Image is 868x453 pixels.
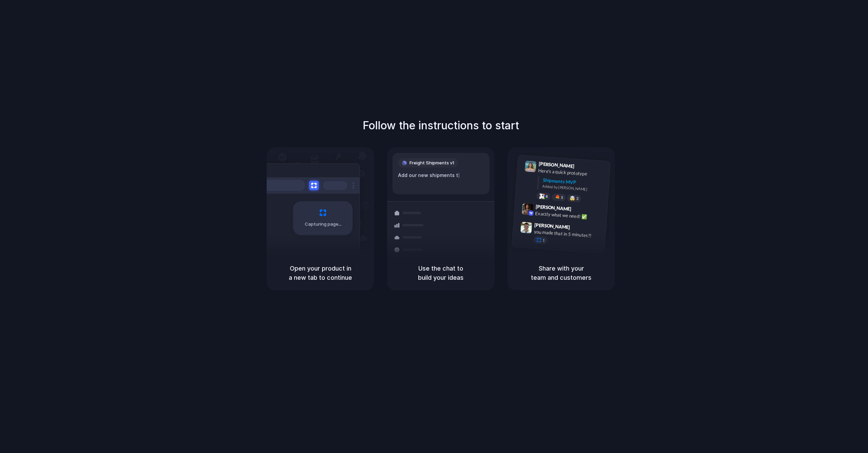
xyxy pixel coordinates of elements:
[538,167,606,179] div: Here's a quick prototype
[535,203,571,213] span: [PERSON_NAME]
[546,195,548,198] span: 8
[538,160,574,170] span: [PERSON_NAME]
[458,173,460,178] span: |
[305,221,343,228] span: Capturing page
[542,183,605,193] div: Added by [PERSON_NAME]
[516,264,607,282] h5: Share with your team and customers
[535,210,603,221] div: Exactly what we need! ✅
[570,196,575,201] div: 🤯
[577,163,590,172] span: 9:41 AM
[542,177,605,188] div: Shipments MVP
[410,160,454,166] span: Freight Shipments v1
[542,239,545,242] span: 1
[395,264,486,282] h5: Use the chat to build your ideas
[534,228,602,240] div: you made that in 5 minutes?!
[576,197,579,200] span: 3
[398,172,484,179] div: Add our new shipments t
[534,221,570,231] span: [PERSON_NAME]
[573,206,587,214] span: 9:42 AM
[275,264,366,282] h5: Open your product in a new tab to continue
[363,117,519,134] h1: Follow the instructions to start
[561,196,563,199] span: 5
[572,224,586,232] span: 9:47 AM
